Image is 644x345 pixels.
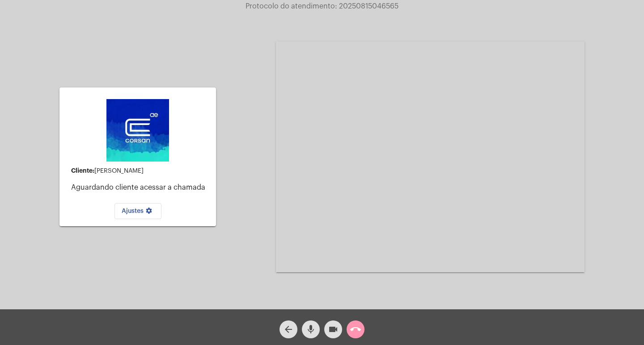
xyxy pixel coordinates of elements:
[350,324,361,335] mat-icon: call_end
[283,324,294,335] mat-icon: arrow_back
[328,324,339,335] mat-icon: videocam
[122,208,154,214] span: Ajustes
[71,167,94,174] strong: Cliente:
[246,3,398,10] span: Protocolo do atendimento: 20250815046565
[71,183,209,191] p: Aguardando cliente acessar a chamada
[71,167,209,175] div: [PERSON_NAME]
[305,324,316,335] mat-icon: mic
[144,207,154,218] mat-icon: settings
[114,203,161,219] button: Ajustes
[106,99,169,162] img: d4669ae0-8c07-2337-4f67-34b0df7f5ae4.jpeg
